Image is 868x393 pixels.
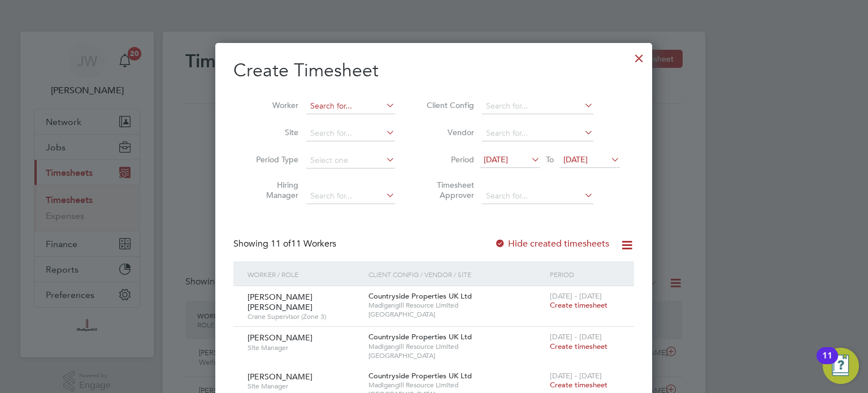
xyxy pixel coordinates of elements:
[306,153,395,169] input: Select one
[423,180,474,200] label: Timesheet Approver
[482,188,593,204] input: Search for...
[248,127,298,137] label: Site
[306,188,395,204] input: Search for...
[563,154,588,165] span: [DATE]
[550,300,607,310] span: Create timesheet
[550,342,607,351] span: Create timesheet
[271,238,336,249] span: 11 Workers
[550,332,602,342] span: [DATE] - [DATE]
[368,310,544,319] span: [GEOGRAPHIC_DATA]
[368,351,544,360] span: [GEOGRAPHIC_DATA]
[248,154,298,165] label: Period Type
[248,332,313,343] span: [PERSON_NAME]
[494,238,609,249] label: Hide created timesheets
[482,98,593,114] input: Search for...
[366,261,547,287] div: Client Config / Vendor / Site
[822,356,832,370] div: 11
[368,332,472,342] span: Countryside Properties UK Ltd
[248,180,298,200] label: Hiring Manager
[306,126,395,141] input: Search for...
[368,371,472,381] span: Countryside Properties UK Ltd
[233,59,634,83] h2: Create Timesheet
[423,100,474,110] label: Client Config
[550,371,602,381] span: [DATE] - [DATE]
[248,372,313,382] span: [PERSON_NAME]
[248,100,298,110] label: Worker
[423,154,474,165] label: Period
[248,343,360,352] span: Site Manager
[423,127,474,137] label: Vendor
[550,291,602,301] span: [DATE] - [DATE]
[482,126,593,141] input: Search for...
[368,291,472,301] span: Countryside Properties UK Ltd
[484,154,508,165] span: [DATE]
[245,261,366,287] div: Worker / Role
[248,312,360,321] span: Crane Supervisor (Zone 3)
[368,342,544,351] span: Madigangill Resource Limited
[550,380,607,390] span: Create timesheet
[248,382,360,391] span: Site Manager
[306,98,395,114] input: Search for...
[542,152,557,167] span: To
[248,292,313,312] span: [PERSON_NAME] [PERSON_NAME]
[368,301,544,310] span: Madigangill Resource Limited
[233,238,338,250] div: Showing
[547,261,623,287] div: Period
[823,348,859,384] button: Open Resource Center, 11 new notifications
[271,238,291,249] span: 11 of
[368,381,544,390] span: Madigangill Resource Limited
